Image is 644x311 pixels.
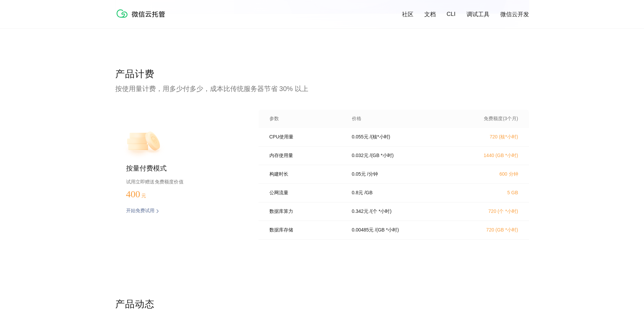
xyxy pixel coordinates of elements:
[126,189,160,200] p: 400
[402,10,413,18] a: 社区
[126,164,237,173] p: 按量付费模式
[141,193,146,198] span: 元
[364,190,373,196] p: / GB
[424,10,436,18] a: 文档
[459,208,518,215] p: 720 (个 *小时)
[370,208,392,215] p: / (个 *小时)
[500,10,529,18] a: 微信云开发
[367,171,378,177] p: / 分钟
[269,190,342,196] p: 公网流量
[269,227,342,233] p: 数据库存储
[352,190,363,196] p: 0.8 元
[126,177,237,186] p: 试用立即赠送免费额度价值
[115,68,529,81] p: 产品计费
[269,116,342,122] p: 参数
[269,208,342,215] p: 数据库算力
[459,116,518,122] p: 免费额度(3个月)
[352,171,366,177] p: 0.05 元
[375,227,399,233] p: / (GB *小时)
[352,153,368,159] p: 0.032 元
[269,171,342,177] p: 构建时长
[459,190,518,195] p: 5 GB
[352,227,374,233] p: 0.00485 元
[370,153,394,159] p: / (GB *小时)
[447,11,455,18] a: CLI
[459,153,518,159] p: 1440 (GB *小时)
[352,134,368,140] p: 0.055 元
[459,171,518,177] p: 600 分钟
[115,7,169,20] img: 微信云托管
[115,84,529,93] p: 按使用量计费，用多少付多少，成本比传统服务器节省 30% 以上
[269,134,342,140] p: CPU使用量
[352,116,361,122] p: 价格
[459,134,518,140] p: 720 (核*小时)
[459,227,518,233] p: 720 (GB *小时)
[269,153,342,159] p: 内存使用量
[370,134,390,140] p: / (核*小时)
[126,208,154,215] p: 开始免费试用
[352,208,368,215] p: 0.342 元
[115,16,169,21] a: 微信云托管
[467,10,490,18] a: 调试工具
